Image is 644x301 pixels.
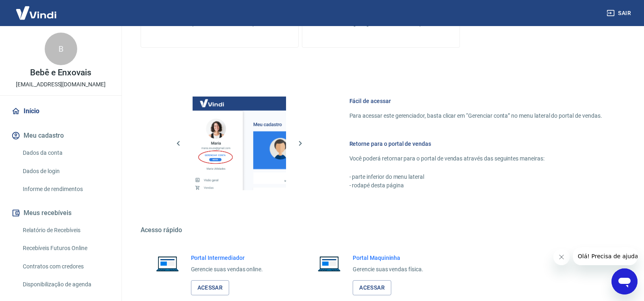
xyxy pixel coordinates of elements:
a: Recebíveis Futuros Online [20,240,112,257]
h5: Acesso rápido [141,226,622,234]
p: - parte inferior do menu lateral [349,173,602,181]
button: Meu cadastro [10,127,112,145]
p: Bebê e Enxovais [30,68,91,77]
a: Início [10,102,112,120]
img: Imagem de um notebook aberto [150,254,184,273]
a: Informe de rendimentos [20,181,112,198]
button: Sair [605,6,634,21]
a: Contratos com credores [20,258,112,275]
button: Meus recebíveis [10,204,112,222]
iframe: Botão para abrir a janela de mensagens [611,268,637,294]
div: B [45,33,77,65]
a: Disponibilização de agenda [20,276,112,293]
p: Você poderá retornar para o portal de vendas através das seguintes maneiras: [349,154,602,163]
a: Dados de login [20,163,112,180]
a: Relatório de Recebíveis [20,222,112,239]
p: Gerencie suas vendas física. [353,265,423,274]
a: Dados da conta [20,145,112,161]
p: - rodapé desta página [349,181,602,190]
img: Imagem da dashboard mostrando o botão de gerenciar conta na sidebar no lado esquerdo [193,97,286,190]
iframe: Fechar mensagem [553,249,570,265]
h6: Fácil de acessar [349,97,602,105]
h6: Portal Maquininha [353,254,423,262]
p: Para acessar este gerenciador, basta clicar em “Gerenciar conta” no menu lateral do portal de ven... [349,112,602,120]
h6: Portal Intermediador [191,254,263,262]
p: Gerencie suas vendas online. [191,265,263,274]
iframe: Mensagem da empresa [573,247,637,265]
h6: Retorne para o portal de vendas [349,140,602,148]
p: [EMAIL_ADDRESS][DOMAIN_NAME] [16,80,106,89]
img: Imagem de um notebook aberto [312,254,346,273]
a: Acessar [353,280,391,295]
span: Olá! Precisa de ajuda? [5,6,68,12]
a: Acessar [191,280,230,295]
img: Vindi [10,0,63,25]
